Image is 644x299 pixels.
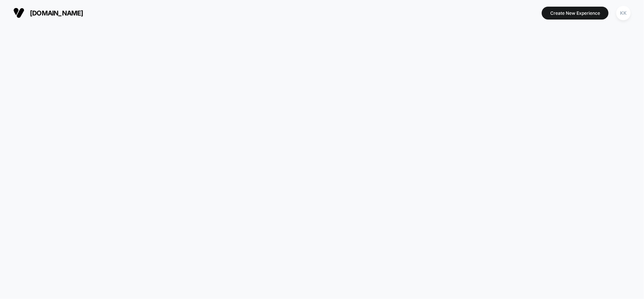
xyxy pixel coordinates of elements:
span: [DOMAIN_NAME] [30,9,83,17]
div: KK [616,6,631,20]
button: KK [614,6,633,21]
img: Visually logo [13,7,24,18]
button: Create New Experience [542,7,609,20]
button: [DOMAIN_NAME] [11,7,86,19]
